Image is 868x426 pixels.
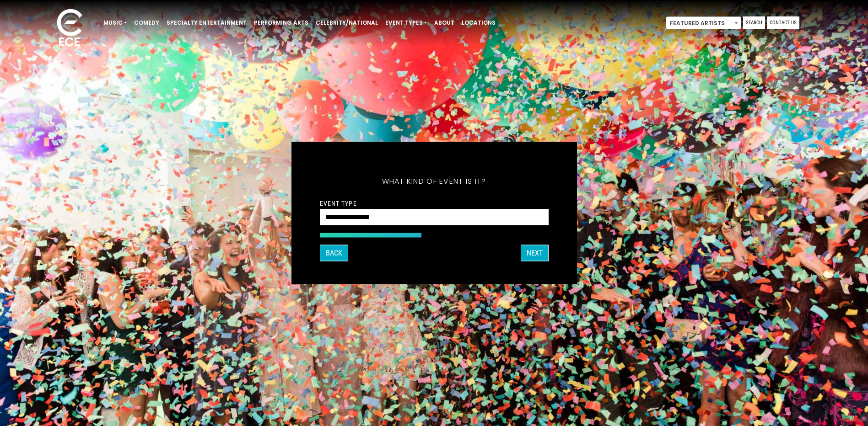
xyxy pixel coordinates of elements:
[320,165,549,198] h5: What kind of event is it?
[743,16,765,29] a: Search
[163,15,250,31] a: Specialty Entertainment
[47,6,92,51] img: ece_new_logo_whitev2-1.png
[431,15,458,31] a: About
[521,245,549,261] button: Next
[382,15,431,31] a: Event Types
[666,17,741,30] span: Featured Artists
[312,15,382,31] a: Celebrity/National
[250,15,312,31] a: Performing Arts
[100,15,130,31] a: Music
[458,15,499,31] a: Locations
[130,15,163,31] a: Comedy
[320,245,348,261] button: Back
[320,199,357,208] label: Event Type
[767,16,799,29] a: Contact Us
[666,16,741,29] span: Featured Artists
